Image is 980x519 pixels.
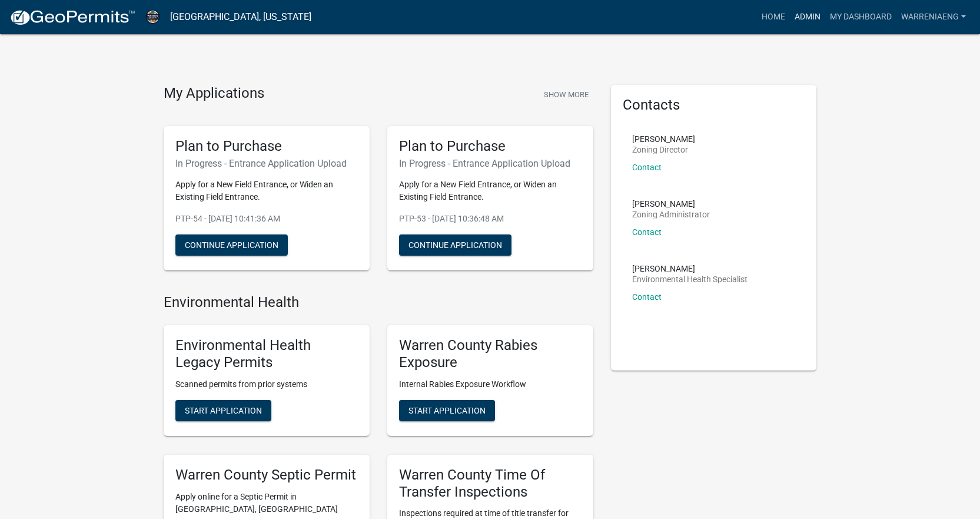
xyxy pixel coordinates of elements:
[632,227,662,237] a: Contact
[175,467,358,484] h5: Warren County Septic Permit
[145,9,161,25] img: Warren County, Iowa
[175,178,358,203] p: Apply for a New Field Entrance, or Widen an Existing Field Entrance.
[175,234,288,256] button: Continue Application
[632,135,695,143] p: [PERSON_NAME]
[825,6,896,28] a: My Dashboard
[632,200,710,208] p: [PERSON_NAME]
[632,265,748,273] p: [PERSON_NAME]
[757,6,790,28] a: Home
[623,97,805,114] h5: Contacts
[170,7,311,27] a: [GEOGRAPHIC_DATA], [US_STATE]
[399,378,582,391] p: Internal Rabies Exposure Workflow
[175,337,358,371] h5: Environmental Health Legacy Permits
[632,292,662,302] a: Contact
[539,85,593,104] button: Show More
[175,491,358,515] p: Apply online for a Septic Permit in [GEOGRAPHIC_DATA], [GEOGRAPHIC_DATA]
[399,138,582,155] h5: Plan to Purchase
[408,405,486,415] span: Start Application
[164,294,593,311] h4: Environmental Health
[175,400,271,421] button: Start Application
[632,275,748,283] p: Environmental Health Specialist
[185,405,262,415] span: Start Application
[399,178,582,203] p: Apply for a New Field Entrance, or Widen an Existing Field Entrance.
[399,467,582,501] h5: Warren County Time Of Transfer Inspections
[399,213,582,225] p: PTP-53 - [DATE] 10:36:48 AM
[175,138,358,155] h5: Plan to Purchase
[632,210,710,219] p: Zoning Administrator
[164,85,264,103] h4: My Applications
[175,213,358,225] p: PTP-54 - [DATE] 10:41:36 AM
[399,400,495,421] button: Start Application
[175,378,358,391] p: Scanned permits from prior systems
[632,146,695,154] p: Zoning Director
[790,6,825,28] a: Admin
[896,6,971,28] a: WarrenIAEng
[399,234,511,256] button: Continue Application
[399,337,582,371] h5: Warren County Rabies Exposure
[632,163,662,172] a: Contact
[175,158,358,169] h6: In Progress - Entrance Application Upload
[399,158,582,169] h6: In Progress - Entrance Application Upload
